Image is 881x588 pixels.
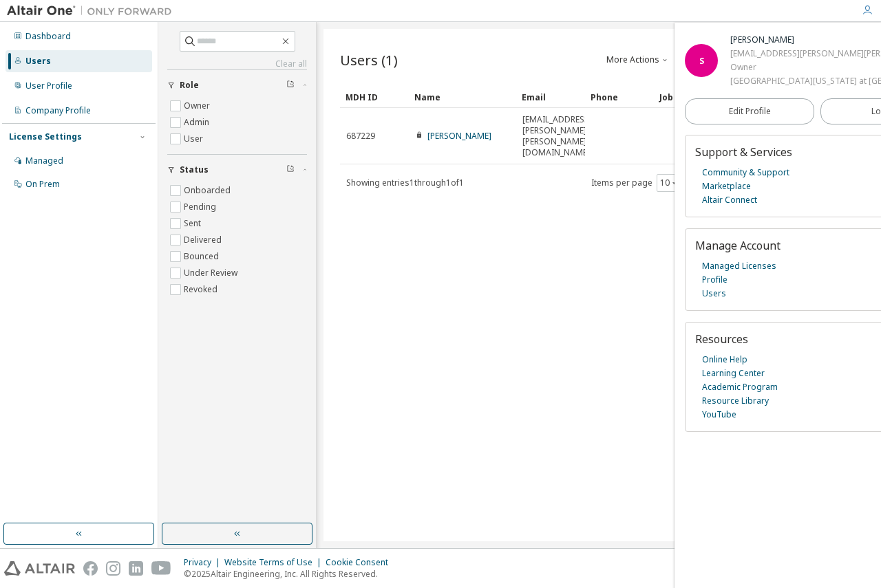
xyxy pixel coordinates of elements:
[151,561,171,576] img: youtube.svg
[659,86,717,108] div: Job Title
[25,179,60,190] div: On Prem
[414,86,511,108] div: Name
[106,561,120,576] img: instagram.svg
[346,177,464,188] span: Showing entries 1 through 1 of 1
[522,86,580,108] div: Email
[699,55,704,67] span: S
[340,50,398,69] span: Users (1)
[167,155,307,185] button: Status
[702,166,789,179] a: Community & Support
[184,98,213,114] label: Owner
[346,86,403,108] div: MDH ID
[695,331,748,347] span: Resources
[25,80,72,91] div: User Profile
[7,4,179,18] img: Altair One
[25,155,63,166] div: Managed
[685,98,814,124] a: Edit Profile
[184,114,212,131] label: Admin
[702,287,726,301] a: Users
[184,557,224,568] div: Privacy
[25,56,51,67] div: Users
[591,86,648,108] div: Phone
[4,561,75,576] img: altair_logo.svg
[702,380,778,394] a: Academic Program
[83,561,98,576] img: facebook.svg
[167,58,307,69] a: Clear all
[25,105,91,116] div: Company Profile
[605,48,671,72] button: More Actions
[427,130,491,142] a: [PERSON_NAME]
[184,248,222,265] label: Bounced
[184,232,224,248] label: Delivered
[129,561,143,576] img: linkedin.svg
[286,164,295,175] span: Clear filter
[9,131,82,142] div: License Settings
[167,70,307,100] button: Role
[702,408,736,422] a: YouTube
[184,568,396,580] p: © 2025 Altair Engineering, Inc. All Rights Reserved.
[224,557,326,568] div: Website Terms of Use
[184,199,219,215] label: Pending
[591,174,682,192] span: Items per page
[180,164,209,175] span: Status
[660,177,679,188] button: 10
[702,193,757,207] a: Altair Connect
[25,31,71,42] div: Dashboard
[702,273,728,287] a: Profile
[180,80,199,91] span: Role
[702,367,765,380] a: Learning Center
[702,259,776,273] a: Managed Licenses
[695,238,781,253] span: Manage Account
[702,353,747,367] a: Online Help
[184,281,220,298] label: Revoked
[184,131,206,147] label: User
[184,182,233,199] label: Onboarded
[346,131,375,142] span: 687229
[695,144,792,160] span: Support & Services
[184,265,240,281] label: Under Review
[702,394,769,408] a: Resource Library
[729,106,771,117] span: Edit Profile
[522,114,592,158] span: [EMAIL_ADDRESS][PERSON_NAME][PERSON_NAME][DOMAIN_NAME]
[702,179,751,193] a: Marketplace
[184,215,204,232] label: Sent
[286,80,295,91] span: Clear filter
[326,557,396,568] div: Cookie Consent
